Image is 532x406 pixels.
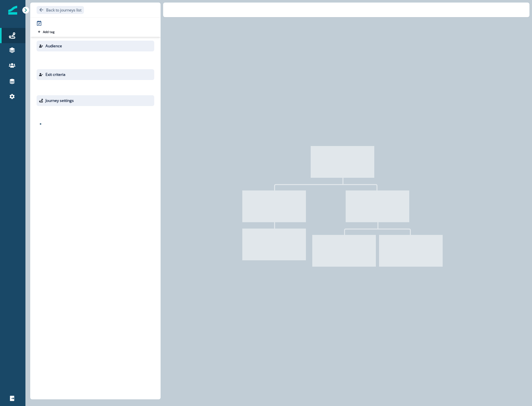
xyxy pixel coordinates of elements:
[8,6,17,15] img: Inflection
[45,72,66,77] p: Exit criteria
[43,30,54,34] p: Add tag
[46,7,81,13] p: Back to journeys list
[37,6,84,14] button: Go back
[45,98,74,103] p: Journey settings
[37,29,56,34] button: Add tag
[45,43,62,49] p: Audience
